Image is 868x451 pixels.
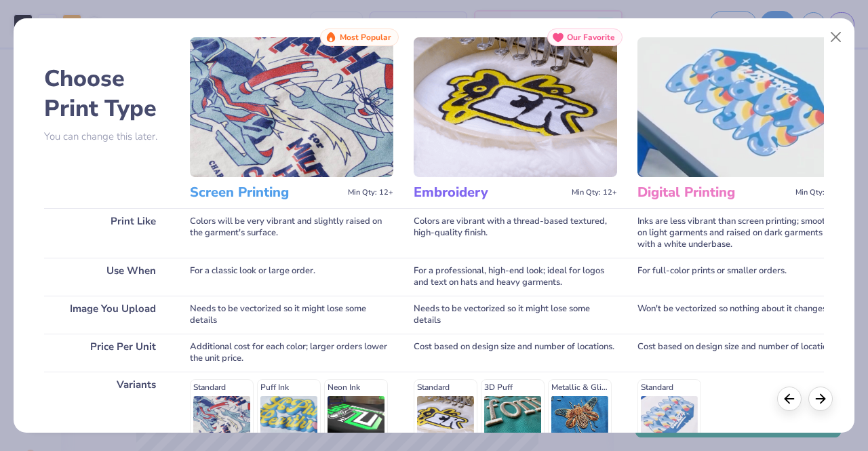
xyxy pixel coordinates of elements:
[44,131,170,142] p: You can change this later.
[637,296,841,334] div: Won't be vectorized so nothing about it changes
[414,334,617,372] div: Cost based on design size and number of locations.
[44,296,170,334] div: Image You Upload
[414,258,617,296] div: For a professional, high-end look; ideal for logos and text on hats and heavy garments.
[637,334,841,372] div: Cost based on design size and number of locations.
[340,33,391,42] span: Most Popular
[348,188,393,197] span: Min Qty: 12+
[44,334,170,372] div: Price Per Unit
[637,258,841,296] div: For full-color prints or smaller orders.
[44,258,170,296] div: Use When
[190,208,393,258] div: Colors will be very vibrant and slightly raised on the garment's surface.
[567,33,615,42] span: Our Favorite
[414,184,566,201] h3: Embroidery
[637,184,790,201] h3: Digital Printing
[637,208,841,258] div: Inks are less vibrant than screen printing; smooth on light garments and raised on dark garments ...
[190,37,393,177] img: Screen Printing
[414,208,617,258] div: Colors are vibrant with a thread-based textured, high-quality finish.
[414,296,617,334] div: Needs to be vectorized so it might lose some details
[190,258,393,296] div: For a classic look or large order.
[572,188,617,197] span: Min Qty: 12+
[44,208,170,258] div: Print Like
[823,24,849,50] button: Close
[44,64,170,123] h2: Choose Print Type
[414,37,617,177] img: Embroidery
[637,37,841,177] img: Digital Printing
[190,184,342,201] h3: Screen Printing
[190,334,393,372] div: Additional cost for each color; larger orders lower the unit price.
[190,296,393,334] div: Needs to be vectorized so it might lose some details
[795,188,841,197] span: Min Qty: 12+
